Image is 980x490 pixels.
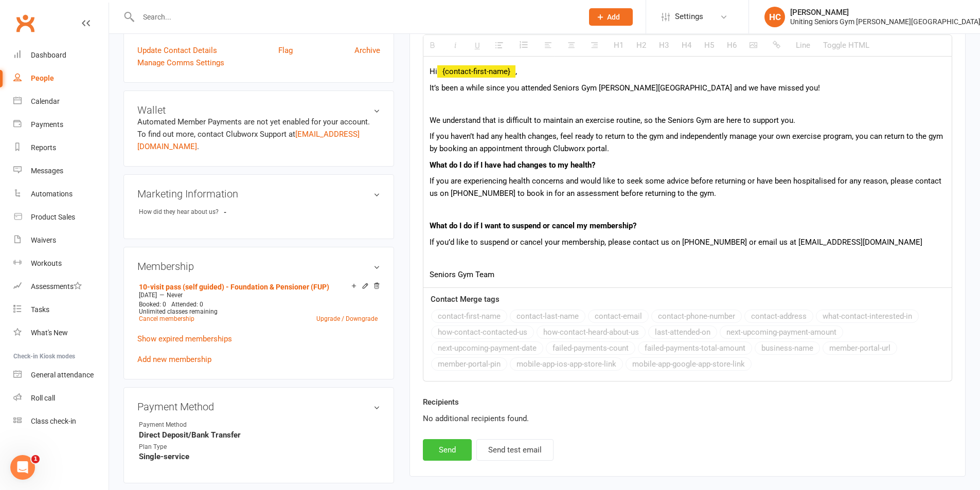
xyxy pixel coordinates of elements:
[139,430,380,440] strong: Direct Deposit/Bank Transfer
[139,315,194,322] a: Cancel membership
[316,315,378,322] a: Upgrade / Downgrade
[31,213,75,221] div: Product Sales
[430,114,946,126] p: We understand that is difficult to maintain an exercise routine, so the Seniors Gym are here to s...
[139,442,224,452] div: Plan Type
[430,221,636,230] b: What do I do if I want to suspend or cancel my membership?
[137,57,224,69] a: Manage Comms Settings
[13,113,109,136] a: Payments
[13,275,109,298] a: Assessments
[13,298,109,321] a: Tasks
[13,90,109,113] a: Calendar
[430,238,922,247] span: If you’d like to suspend or cancel your membership, please contact us on [PHONE_NUMBER] or email ...
[10,455,35,480] iframe: Intercom live chat
[13,387,109,410] a: Roll call
[13,44,109,67] a: Dashboard
[476,439,554,461] button: Send test email
[139,308,218,315] span: Unlimited classes remaining
[137,401,380,412] h3: Payment Method
[31,120,63,129] div: Payments
[13,410,109,433] a: Class kiosk mode
[31,329,68,337] div: What's New
[13,206,109,229] a: Product Sales
[224,208,283,216] strong: -
[139,301,166,308] span: Booked: 0
[135,10,576,24] input: Search...
[278,44,293,57] a: Flag
[31,305,49,314] div: Tasks
[515,67,517,76] span: ,
[31,190,73,198] div: Automations
[136,291,380,299] div: —
[589,8,633,26] button: Add
[139,283,329,291] a: 10-visit pass (self guided) - Foundation & Pensioner (FUP)
[137,355,211,364] a: Add new membership
[430,65,946,78] p: Hi
[423,412,952,425] div: No additional recipients found.
[430,130,946,155] p: If you haven’t had any health changes, feel ready to return to the gym and independently manage y...
[137,334,232,343] a: Show expired memberships
[31,167,63,175] div: Messages
[13,67,109,90] a: People
[13,159,109,183] a: Messages
[139,292,157,299] span: [DATE]
[137,130,360,151] a: [EMAIL_ADDRESS][DOMAIN_NAME]
[31,143,56,152] div: Reports
[430,268,946,281] p: Seniors Gym Team
[137,188,380,199] h3: Marketing Information
[31,417,76,425] div: Class check-in
[430,160,595,170] b: What do I do if I have had changes to my health?
[675,5,703,28] span: Settings
[31,74,54,82] div: People
[13,252,109,275] a: Workouts
[139,452,380,461] strong: Single-service
[430,82,946,94] p: It’s been a while since you attended Seniors Gym [PERSON_NAME][GEOGRAPHIC_DATA] and we have misse...
[137,44,217,57] a: Update Contact Details
[31,282,82,291] div: Assessments
[31,97,60,105] div: Calendar
[354,44,380,57] a: Archive
[423,396,459,408] label: Recipients
[431,293,500,305] label: Contact Merge tags
[13,183,109,206] a: Automations
[31,51,66,59] div: Dashboard
[137,104,380,116] h3: Wallet
[430,175,946,199] p: If you are experiencing health concerns and would like to seek some advice before returning or ha...
[764,7,785,27] div: HC
[31,394,55,402] div: Roll call
[607,13,620,21] span: Add
[139,420,224,430] div: Payment Method
[31,236,56,244] div: Waivers
[31,455,40,463] span: 1
[171,301,203,308] span: Attended: 0
[137,117,370,151] no-payment-system: Automated Member Payments are not yet enabled for your account. To find out more, contact Clubwor...
[139,207,224,217] div: How did they hear about us?
[13,364,109,387] a: General attendance kiosk mode
[13,136,109,159] a: Reports
[31,259,62,267] div: Workouts
[13,321,109,344] a: What's New
[423,439,472,461] button: Send
[31,371,94,379] div: General attendance
[167,292,183,299] span: Never
[137,261,380,272] h3: Membership
[12,10,38,36] a: Clubworx
[13,229,109,252] a: Waivers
